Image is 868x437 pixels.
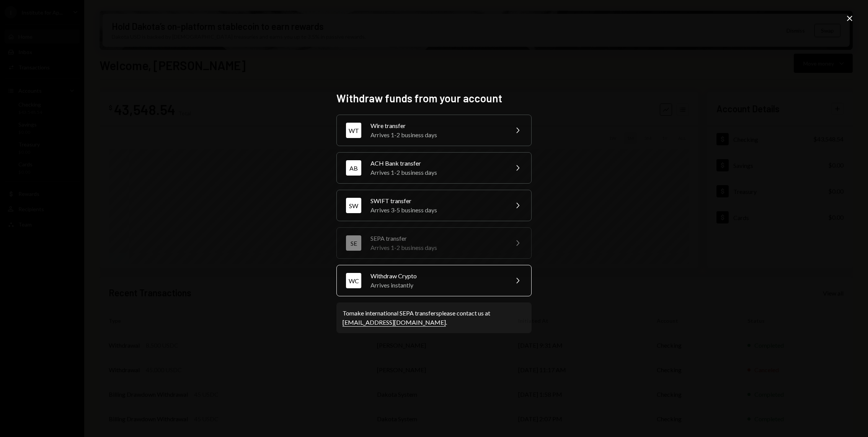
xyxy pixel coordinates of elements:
button: ABACH Bank transferArrives 1-2 business days [336,152,532,184]
button: WCWithdraw CryptoArrives instantly [336,265,532,296]
button: SWSWIFT transferArrives 3-5 business days [336,190,532,221]
div: Arrives instantly [370,281,504,290]
a: [EMAIL_ADDRESS][DOMAIN_NAME] [343,319,446,327]
button: SESEPA transferArrives 1-2 business days [336,227,532,259]
div: To make international SEPA transfers please contact us at . [343,309,525,327]
div: Withdraw Crypto [370,271,504,281]
div: ACH Bank transfer [370,159,504,168]
div: SW [346,198,361,213]
h2: Withdraw funds from your account [336,91,532,106]
div: Arrives 1-2 business days [370,130,504,140]
div: SWIFT transfer [370,196,504,205]
div: AB [346,160,361,176]
div: Wire transfer [370,121,504,130]
div: Arrives 3-5 business days [370,205,504,215]
div: WC [346,273,361,288]
div: SEPA transfer [370,234,504,243]
button: WTWire transferArrives 1-2 business days [336,115,532,146]
div: WT [346,123,361,138]
div: SE [346,235,361,251]
div: Arrives 1-2 business days [370,168,504,177]
div: Arrives 1-2 business days [370,243,504,252]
